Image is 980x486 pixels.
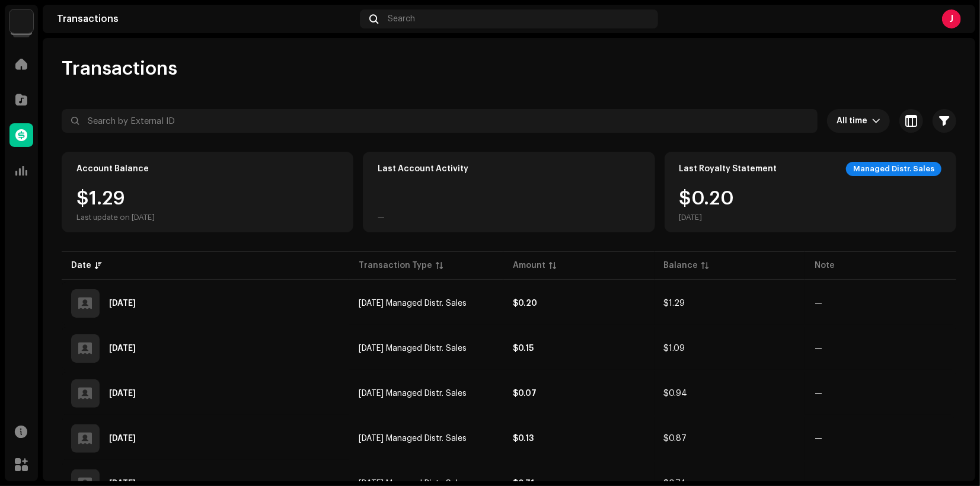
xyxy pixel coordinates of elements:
[76,164,149,174] div: Account Balance
[664,260,698,271] div: Balance
[664,344,685,353] span: $1.09
[109,344,136,353] div: Sep 22, 2025
[837,109,872,133] span: All time
[9,9,33,33] img: 4d5a508c-c80f-4d99-b7fb-82554657661d
[846,162,941,176] div: Managed Distr. Sales
[359,389,467,398] span: Aug 2025 Managed Distr. Sales
[62,57,177,81] span: Transactions
[664,389,688,398] span: $0.94
[378,213,385,222] div: —
[513,344,534,353] strong: $0.15
[513,299,537,308] strong: $0.20
[815,434,822,443] re-a-table-badge: —
[664,434,687,443] span: $0.87
[388,14,415,24] span: Search
[872,109,880,133] div: dropdown trigger
[359,260,432,271] div: Transaction Type
[679,164,777,174] div: Last Royalty Statement
[513,389,537,398] strong: $0.07
[359,434,467,443] span: Aug 2025 Managed Distr. Sales
[513,434,534,443] strong: $0.13
[815,299,822,308] re-a-table-badge: —
[57,14,355,24] div: Transactions
[109,299,136,308] div: Sep 26, 2025
[109,434,136,443] div: Aug 20, 2025
[109,389,136,398] div: Aug 20, 2025
[62,109,818,133] input: Search by External ID
[815,389,822,398] re-a-table-badge: —
[71,260,91,271] div: Date
[942,9,961,28] div: J
[76,213,155,222] div: Last update on [DATE]
[359,344,467,353] span: Sep 2025 Managed Distr. Sales
[815,344,822,353] re-a-table-badge: —
[378,164,468,174] div: Last Account Activity
[513,260,545,271] div: Amount
[359,299,467,308] span: Sep 2025 Managed Distr. Sales
[679,213,735,222] div: [DATE]
[664,299,685,308] span: $1.29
